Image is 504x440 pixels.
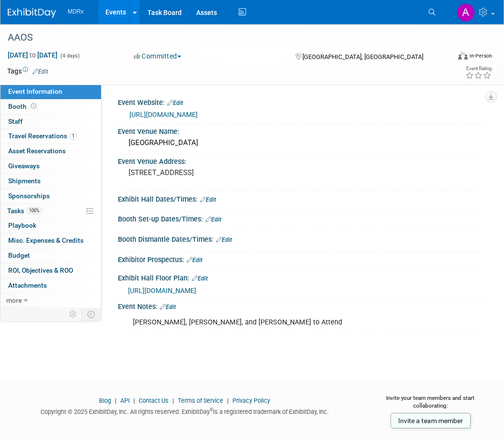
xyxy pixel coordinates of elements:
div: Copyright © 2025 ExhibitDay, Inc. All rights reserved. ExhibitDay is a registered trademark of Ex... [7,405,362,416]
span: Sponsorships [8,192,50,200]
a: Asset Reservations [0,144,101,159]
div: AAOS [4,29,444,46]
span: Booth [8,103,38,110]
a: Giveaways [0,159,101,174]
span: | [225,397,231,404]
a: Contact Us [139,397,169,404]
div: Booth Set-up Dates/Times: [118,212,485,224]
a: Tasks100% [0,204,101,219]
span: Budget [8,251,30,259]
a: Edit [216,236,232,243]
a: Privacy Policy [232,397,270,404]
td: Toggle Event Tabs [82,308,101,321]
span: Giveaways [8,162,40,170]
span: [DATE] [DATE] [7,51,58,59]
a: Blog [99,397,111,404]
a: [URL][DOMAIN_NAME] [128,287,196,294]
td: Tags [7,66,48,76]
span: Booth not reserved yet [29,103,38,110]
span: ROI, Objectives & ROO [8,266,73,274]
a: Edit [167,100,183,106]
span: Shipments [8,177,41,185]
a: Edit [187,257,202,264]
a: Event Information [0,85,101,99]
a: Misc. Expenses & Credits [0,234,101,248]
a: Budget [0,249,101,263]
a: Edit [200,196,216,203]
span: Playbook [8,221,36,229]
div: Exhibit Hall Floor Plan: [118,271,485,283]
div: Exhibit Hall Dates/Times: [118,192,485,205]
a: Attachments [0,279,101,293]
a: Edit [32,68,48,75]
div: Event Venue Address: [118,154,485,166]
a: Edit [160,304,176,310]
span: Staff [8,117,23,125]
div: [GEOGRAPHIC_DATA] [125,135,477,150]
a: Edit [192,275,208,282]
span: more [6,296,22,304]
a: [URL][DOMAIN_NAME] [130,111,198,118]
img: Allison Walsh [457,3,475,22]
span: [GEOGRAPHIC_DATA], [GEOGRAPHIC_DATA] [302,53,423,60]
a: Invite a team member [390,413,471,428]
span: MDRx [68,8,84,15]
span: (4 days) [59,53,80,59]
img: Format-Inperson.png [458,52,468,59]
a: Staff [0,115,101,129]
span: Misc. Expenses & Credits [8,236,84,244]
a: ROI, Objectives & ROO [0,264,101,278]
span: | [113,397,119,404]
div: Exhibitor Prospectus: [118,252,485,265]
a: Terms of Service [178,397,223,404]
span: Asset Reservations [8,147,66,155]
span: Tasks [7,207,42,215]
span: Travel Reservations [8,132,77,140]
div: Event Website: [118,95,485,108]
button: Committed [130,51,185,61]
div: Event Format [417,50,492,65]
div: Invite your team members and start collaborating: [376,394,485,416]
span: 1 [70,132,77,140]
div: Event Venue Name: [118,124,485,136]
td: Personalize Event Tab Strip [65,308,82,321]
a: Sponsorships [0,189,101,204]
a: Travel Reservations1 [0,129,101,144]
span: | [170,397,176,404]
div: Event Notes: [118,299,485,312]
a: Playbook [0,219,101,233]
pre: [STREET_ADDRESS] [129,168,260,177]
img: ExhibitDay [8,8,56,18]
div: Event Rating [465,66,491,71]
a: Edit [205,216,221,223]
div: [PERSON_NAME], [PERSON_NAME], and [PERSON_NAME] to Attend [126,313,409,332]
sup: ® [210,407,213,412]
a: more [0,293,101,308]
span: Attachments [8,281,47,289]
span: to [28,51,37,59]
a: API [120,397,130,404]
span: | [131,397,137,404]
div: Booth Dismantle Dates/Times: [118,232,485,245]
span: Event Information [8,88,62,95]
div: In-Person [469,52,492,59]
span: 100% [27,207,42,214]
a: Booth [0,100,101,114]
a: Shipments [0,174,101,189]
